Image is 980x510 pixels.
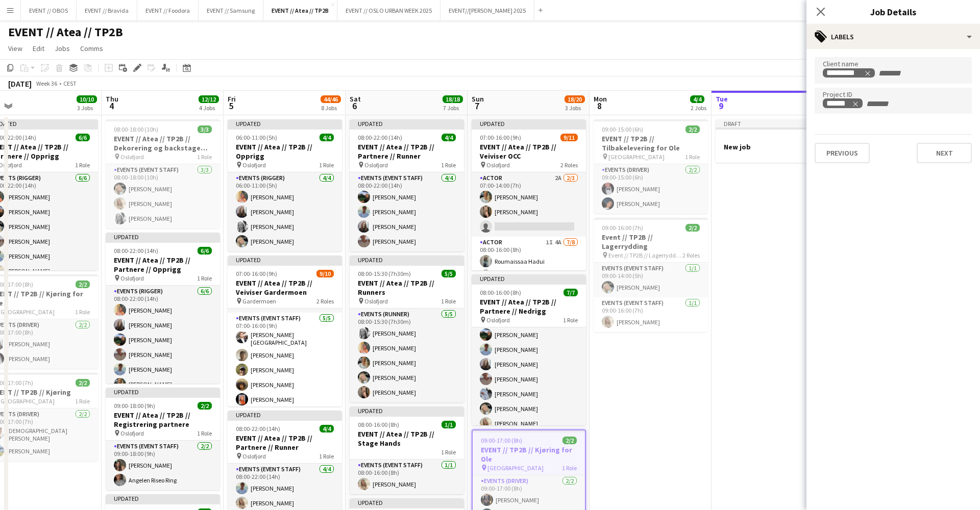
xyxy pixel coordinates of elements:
span: [GEOGRAPHIC_DATA] [608,153,665,161]
span: 07:00-16:00 (9h) [236,270,277,277]
h3: EVENT // Atea // TP2B // Stage Hands [350,429,464,448]
div: Updated [350,119,464,127]
span: 07:00-16:00 (9h) [480,134,521,141]
span: 09:00-17:00 (8h) [481,437,522,444]
div: Updated07:00-16:00 (9h)9/10EVENT // Atea // TP2B // Veiviser Gardermoen Gardermoen2 Roles[PERSON_... [228,256,342,406]
span: Week 36 [34,80,59,87]
span: 12/12 [199,95,219,103]
button: EVENT // OBOS [21,1,77,20]
span: Oslofjord [364,297,388,305]
app-card-role: Events (Event Staff)1/109:00-16:00 (7h)[PERSON_NAME] [594,297,708,332]
span: 7/7 [563,289,578,296]
h3: EVENT // Atea // TP2B // Dekorering og backstage oppsett [106,134,220,152]
span: 08:00-16:00 (8h) [480,289,521,296]
div: Updated08:00-15:30 (7h30m)5/5EVENT // Atea // TP2B // Runners Oslofjord1 RoleEvents (Runner)5/508... [350,256,464,402]
app-card-role: Events (Event Staff)4/408:00-22:00 (14h)[PERSON_NAME][PERSON_NAME][PERSON_NAME][PERSON_NAME] [350,172,464,251]
div: Updated [350,406,464,415]
span: 9 [714,100,728,112]
div: 09:00-15:00 (6h)2/2EVENT // TP2B // Tilbakelevering for Ole [GEOGRAPHIC_DATA]1 RoleEvents (Driver... [594,119,708,214]
h3: EVENT // Atea // TP2B // Opprigg [228,142,342,161]
span: 3/3 [198,125,212,133]
span: 4/4 [320,425,334,432]
span: Oslofjord [486,161,510,169]
app-card-role: Events (Event Staff)1/108:00-16:00 (8h)[PERSON_NAME] [350,460,464,494]
div: 2 Jobs [691,104,706,112]
h1: EVENT // Atea // TP2B [8,24,123,40]
app-job-card: Updated09:00-18:00 (9h)2/2EVENT // Atea // TP2B // Registrering partnere Oslofjord1 RoleEvents (E... [106,388,220,490]
app-job-card: 08:00-18:00 (10h)3/3EVENT // Atea // TP2B // Dekorering og backstage oppsett Oslofjord1 RoleEvent... [106,119,220,228]
span: 2/2 [198,402,212,410]
span: 2 Roles [560,161,578,169]
app-job-card: Updated08:00-22:00 (14h)6/6EVENT // Atea // TP2B // Partnere // Opprigg Oslofjord1 RoleEvents (Ri... [106,233,220,384]
span: 2/2 [685,224,700,232]
span: 09:00-18:00 (9h) [114,402,155,410]
h3: Event // TP2B // Lagerrydding [594,233,708,251]
span: 08:00-15:30 (7h30m) [358,270,411,277]
span: Oslofjord [242,452,266,460]
span: Sun [472,94,484,104]
span: Jobs [55,44,70,53]
delete-icon: Remove tag [851,99,859,108]
h3: EVENT // Atea // TP2B // Partnere // Opprigg [106,256,220,274]
div: Atea TP2B [826,69,871,77]
button: EVENT // Foodora [137,1,199,20]
span: 8 [592,100,607,112]
h3: EVENT // Atea // TP2B // Runners [350,278,464,297]
div: Updated08:00-16:00 (8h)7/7EVENT // Atea // TP2B // Partnere // Nedrigg Oslofjord1 RoleEvents (Eve... [472,274,586,425]
a: Jobs [51,42,74,55]
span: 4/4 [690,95,704,103]
span: 08:00-16:00 (8h) [358,421,399,428]
span: 1 Role [563,316,578,324]
span: 2 Roles [316,297,334,305]
div: 256101 [826,99,859,108]
button: EVENT//[PERSON_NAME] 2025 [440,1,534,20]
app-card-role: Events (Driver)2/209:00-15:00 (6h)[PERSON_NAME][PERSON_NAME] [594,164,708,214]
div: Updated [472,274,586,283]
div: Updated [350,256,464,264]
div: Updated [228,119,342,127]
span: 18/20 [565,95,585,103]
app-job-card: Updated08:00-16:00 (8h)1/1EVENT // Atea // TP2B // Stage Hands1 RoleEvents (Event Staff)1/108:00-... [350,406,464,494]
span: Tue [716,94,728,104]
div: CEST [63,80,77,87]
span: 6/6 [198,247,212,254]
app-job-card: Updated07:00-16:00 (9h)9/11EVENT // Atea // TP2B // Veiviser OCC Oslofjord2 RolesActor2A2/307:00-... [472,119,586,270]
span: 18/18 [443,95,463,103]
span: 5 [226,100,236,112]
div: Draft [716,119,830,127]
h3: EVENT // Atea // TP2B // Veiviser OCC [472,142,586,161]
span: 09:00-16:00 (7h) [602,224,643,232]
div: Updated [106,494,220,502]
input: + Label [877,69,921,78]
app-card-role: Events (Event Staff)1/109:00-14:00 (5h)[PERSON_NAME] [594,263,708,297]
app-card-role: Events (Rigger)6/608:00-22:00 (14h)[PERSON_NAME][PERSON_NAME][PERSON_NAME][PERSON_NAME][PERSON_NA... [106,286,220,394]
span: Oslofjord [120,429,144,437]
button: EVENT // Bravida [77,1,137,20]
span: 1 Role [441,448,456,456]
span: 6/6 [76,134,90,141]
span: 1 Role [441,297,456,305]
span: 4/4 [320,134,334,141]
a: Edit [29,42,48,55]
span: 1 Role [685,153,700,161]
span: Oslofjord [486,316,510,324]
span: Gardermoen [242,297,276,305]
app-job-card: DraftNew job [716,119,830,163]
span: 08:00-22:00 (14h) [358,134,402,141]
span: Oslofjord [242,161,266,169]
div: Updated [228,411,342,419]
app-job-card: Updated08:00-22:00 (14h)4/4EVENT // Atea // TP2B // Partnere // Runner Oslofjord1 RoleEvents (Eve... [350,119,464,251]
app-card-role: Events (Event Staff)7/708:00-16:00 (8h)[PERSON_NAME][PERSON_NAME][PERSON_NAME][PERSON_NAME][PERSO... [472,310,586,433]
div: 3 Jobs [77,104,96,112]
button: Next [917,143,972,163]
span: 1 Role [441,161,456,169]
span: 6 [348,100,361,112]
h3: EVENT // Atea // TP2B // Partnere // Runner [228,433,342,452]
